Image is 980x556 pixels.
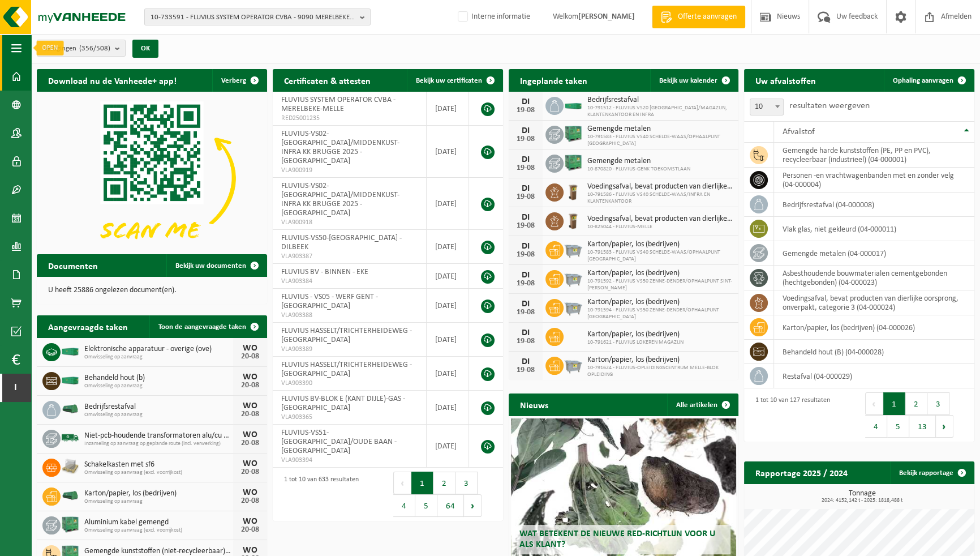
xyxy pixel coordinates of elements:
[936,415,953,438] button: Next
[239,546,261,555] div: WO
[393,494,415,517] button: 4
[239,410,261,418] div: 20-08
[273,69,382,91] h2: Certificaten & attesten
[84,469,233,476] span: Omwisseling op aanvraag (excl. voorrijkost)
[514,184,537,193] div: DI
[774,168,974,193] td: personen -en vrachtwagenbanden met en zonder velg (04-000004)
[84,518,233,527] span: Aluminium kabel gemengd
[84,547,233,556] span: Gemengde kunststoffen (niet-recycleerbaar), exclusief pvc
[774,143,974,168] td: gemengde harde kunststoffen (PE, PP en PVC), recycleerbaar (industrieel) (04-000001)
[514,251,537,259] div: 19-08
[281,413,418,422] span: VLA903365
[84,412,233,418] span: Omwisseling op aanvraag
[750,391,830,439] div: 1 tot 10 van 127 resultaten
[415,494,437,517] button: 5
[411,472,433,494] button: 1
[514,135,537,143] div: 19-08
[774,364,974,388] td: restafval (04-000029)
[281,166,418,175] span: VLA900919
[774,340,974,364] td: behandeld hout (B) (04-000028)
[587,249,733,263] span: 10-791583 - FLUVIUS VS40 SCHELDE-WAAS/OPHAALPUNT [GEOGRAPHIC_DATA]
[514,155,537,164] div: DI
[437,494,464,517] button: 64
[393,472,411,494] button: Previous
[239,468,261,476] div: 20-08
[61,404,80,414] img: HK-XK-22-GN-00
[887,415,909,438] button: 5
[865,415,887,438] button: 4
[37,315,139,337] h2: Aangevraagde taken
[774,241,974,266] td: gemengde metalen (04-000017)
[750,99,783,115] span: 10
[587,191,733,205] span: 10-791586 - FLUVIUS VS40 SCHELDE-WAAS/INFRA EN KLANTENKANTOOR
[11,374,20,402] span: I
[883,392,905,415] button: 1
[587,166,690,173] span: 10-870820 - FLUVIUS-GENK TOEKOMSTLAAN
[427,357,470,391] td: [DATE]
[514,337,537,345] div: 19-08
[48,286,256,294] p: U heeft 25886 ongelezen document(en).
[884,69,973,92] a: Ophaling aanvragen
[239,401,261,410] div: WO
[659,77,717,84] span: Bekijk uw kalender
[564,239,583,259] img: WB-2500-GAL-GY-01
[84,345,233,354] span: Elektronische apparatuur - overige (ove)
[416,77,482,84] span: Bekijk uw certificaten
[564,182,583,201] img: WB-0140-HPE-BN-01
[427,178,470,230] td: [DATE]
[281,361,412,378] span: FLUVIUS HASSELT/TRICHTERHEIDEWEG - [GEOGRAPHIC_DATA]
[564,268,583,288] img: WB-2500-GAL-GY-01
[564,124,583,143] img: PB-HB-1400-HPE-GN-01
[84,460,233,469] span: Schakelkasten met sf6
[774,217,974,241] td: vlak glas, niet gekleurd (04-000011)
[509,394,560,416] h2: Nieuws
[281,311,418,320] span: VLA903388
[239,353,261,361] div: 20-08
[514,106,537,114] div: 19-08
[281,114,418,123] span: RED25001235
[144,8,371,25] button: 10-733591 - FLUVIUS SYSTEM OPERATOR CVBA - 9090 MERELBEKE-[GEOGRAPHIC_DATA], [STREET_ADDRESS]
[587,356,733,365] span: Karton/papier, los (bedrijven)
[519,529,715,549] span: Wat betekent de nieuwe RED-richtlijn voor u als klant?
[281,234,402,251] span: FLUVIUS-VS50-[GEOGRAPHIC_DATA] - DILBEEK
[281,327,412,344] span: FLUVIUS HASSELT/TRICHTERHEIDEWEG - [GEOGRAPHIC_DATA]
[61,375,80,385] img: HK-XC-30-GN-00
[909,415,936,438] button: 13
[151,9,355,26] span: 10-733591 - FLUVIUS SYSTEM OPERATOR CVBA - 9090 MERELBEKE-[GEOGRAPHIC_DATA], [STREET_ADDRESS]
[578,12,635,21] strong: [PERSON_NAME]
[564,100,583,110] img: HK-XC-20-GN-00
[61,457,80,476] img: LP-PA-00000-WDN-11
[84,489,233,498] span: Karton/papier, los (bedrijven)
[239,344,261,353] div: WO
[514,309,537,317] div: 19-08
[587,134,733,147] span: 10-791583 - FLUVIUS VS40 SCHELDE-WAAS/OPHAALPUNT [GEOGRAPHIC_DATA]
[239,517,261,526] div: WO
[774,290,974,315] td: voedingsafval, bevat producten van dierlijke oorsprong, onverpakt, categorie 3 (04-000024)
[281,268,368,276] span: FLUVIUS BV - BINNEN - EKE
[774,315,974,340] td: karton/papier, los (bedrijven) (04-000026)
[239,459,261,468] div: WO
[158,323,246,331] span: Toon de aangevraagde taken
[281,345,418,354] span: VLA903389
[281,293,378,310] span: FLUVIUS - VS05 - WERF GENT - [GEOGRAPHIC_DATA]
[927,392,949,415] button: 3
[61,346,80,356] img: HK-XC-30-GN-00
[587,215,733,224] span: Voedingsafval, bevat producten van dierlijke oorsprong, onverpakt, categorie 3
[37,92,267,264] img: Download de VHEPlus App
[587,365,733,378] span: 10-791624 - FLUVIUS-OPLEIDINGSCENTRUM MELLE-BLOK OPLEIDING
[281,218,418,227] span: VLA900918
[37,40,126,57] button: Vestigingen(356/508)
[587,330,684,339] span: Karton/papier, los (bedrijven)
[455,8,530,25] label: Interne informatie
[427,126,470,178] td: [DATE]
[587,182,733,191] span: Voedingsafval, bevat producten van dierlijke oorsprong, onverpakt, categorie 3
[890,461,973,484] a: Bekijk rapportage
[149,315,266,338] a: Toon de aangevraagde taken
[281,252,418,261] span: VLA903387
[84,431,233,440] span: Niet-pcb-houdende transformatoren alu/cu wikkelingen
[750,99,784,116] span: 10
[281,277,418,286] span: VLA903384
[239,439,261,447] div: 20-08
[132,40,158,58] button: OK
[514,271,537,280] div: DI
